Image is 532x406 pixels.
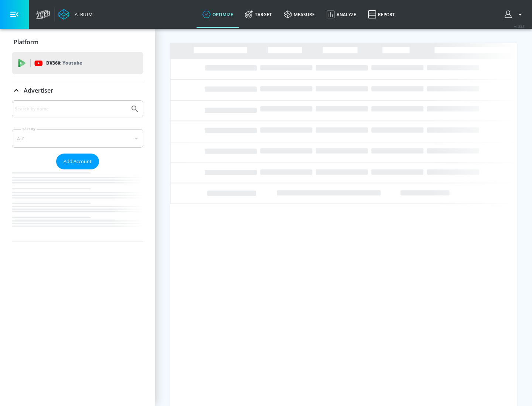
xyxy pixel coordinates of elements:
[321,1,362,28] a: Analyze
[64,157,92,166] span: Add Account
[56,154,99,169] button: Add Account
[12,52,143,74] div: DV360: Youtube
[278,1,321,28] a: measure
[12,32,143,52] div: Platform
[58,9,93,20] a: Atrium
[12,80,143,101] div: Advertiser
[514,24,525,28] span: v 4.33.5
[24,86,53,94] p: Advertiser
[12,100,143,241] div: Advertiser
[72,11,93,18] div: Atrium
[239,1,278,28] a: Target
[14,38,38,46] p: Platform
[21,127,37,131] label: Sort By
[62,59,82,67] p: Youtube
[12,169,143,241] nav: list of Advertiser
[197,1,239,28] a: optimize
[362,1,401,28] a: Report
[12,129,143,148] div: A-Z
[15,104,127,114] input: Search by name
[46,59,82,67] p: DV360:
